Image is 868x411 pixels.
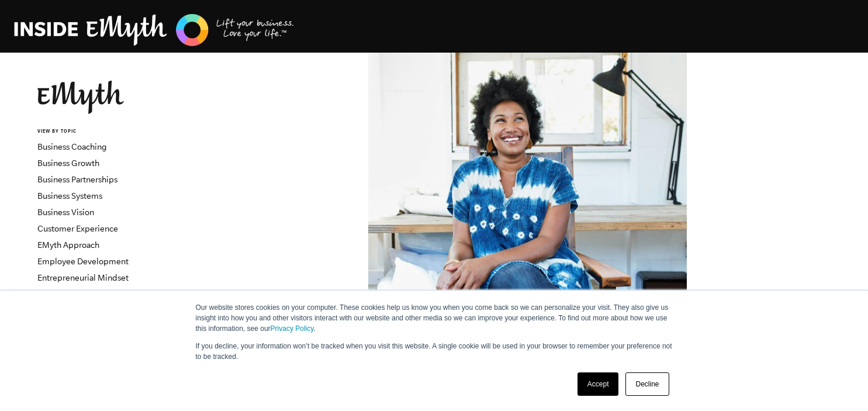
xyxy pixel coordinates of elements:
a: Business Partnerships [37,175,117,184]
a: Accept [577,372,619,396]
a: EMyth Approach [37,240,99,250]
p: Our website stores cookies on your computer. These cookies help us know you when you come back so... [196,302,673,334]
a: Decline [625,372,669,396]
a: Employee Development [37,257,129,266]
a: Business Coaching [37,142,107,151]
a: Business Systems [37,191,102,201]
a: Hiring Employees [37,289,105,299]
a: Entrepreneurial Mindset [37,273,129,282]
a: Business Vision [37,208,94,217]
p: If you decline, your information won’t be tracked when you visit this website. A single cookie wi... [196,341,673,362]
img: EMyth [37,81,124,114]
h6: VIEW BY TOPIC [37,128,178,136]
a: Privacy Policy [271,324,314,333]
a: Customer Experience [37,224,118,233]
img: EMyth Business Coaching [14,12,295,48]
a: Business Growth [37,158,99,168]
